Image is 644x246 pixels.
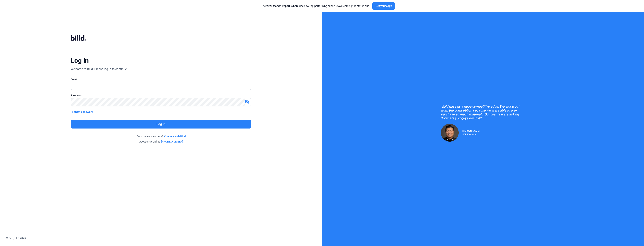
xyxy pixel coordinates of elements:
div: See how top-performing subs are overcoming the status quo. [261,4,370,8]
span: The 2025 Market Report is here: [261,4,299,7]
div: Don't have an account? [71,134,251,138]
div: "Billd gave us a huge competitive edge. We stood out from the competition because we were able to... [441,104,525,120]
div: Log in [71,56,89,65]
div: Welcome to Billd! Please log in to continue. [71,67,127,71]
div: Email [71,77,251,81]
div: Password [71,94,251,97]
div: Questions? Call us [71,140,251,143]
a: Connect with Billd [164,134,186,138]
a: [PHONE_NUMBER] [161,140,183,143]
button: Get your copy [372,2,395,10]
div: RDP Electrical [462,132,479,136]
img: Raul Pacheco [441,124,459,142]
mat-icon: visibility_off [245,100,249,104]
button: Log in [71,120,251,129]
button: Forgot password [71,110,94,114]
span: [PERSON_NAME] [462,130,479,132]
